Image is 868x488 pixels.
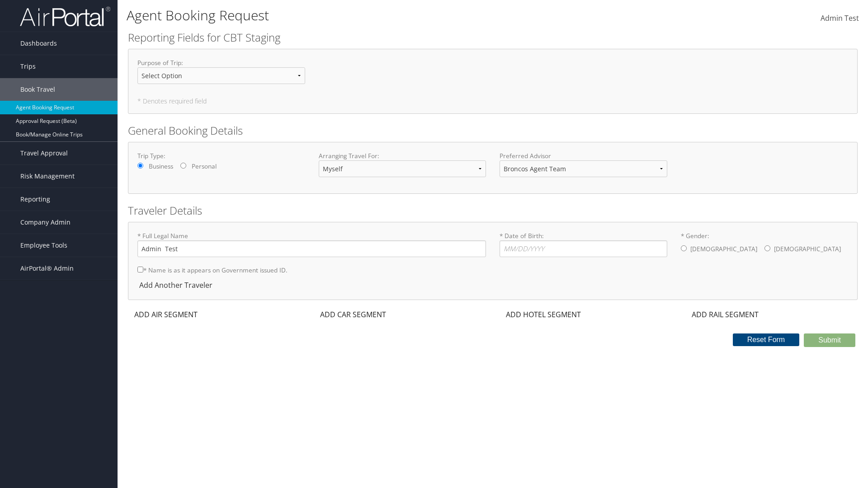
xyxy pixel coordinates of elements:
[20,32,57,55] span: Dashboards
[137,240,486,257] input: * Full Legal Name
[821,5,859,33] a: Admin Test
[774,240,841,258] label: [DEMOGRAPHIC_DATA]
[821,13,859,23] span: Admin Test
[20,55,36,78] span: Trips
[733,333,800,346] button: Reset Form
[137,67,305,84] select: Purpose of Trip:
[137,151,305,160] label: Trip Type:
[192,162,217,171] label: Personal
[690,240,757,258] label: [DEMOGRAPHIC_DATA]
[20,6,110,27] img: airportal-logo.png
[500,240,667,257] input: * Date of Birth:
[137,280,217,291] div: Add Another Traveler
[137,231,486,257] label: * Full Legal Name
[319,151,486,160] label: Arranging Travel For:
[149,162,173,171] label: Business
[137,267,143,272] input: * Name is as it appears on Government issued ID.
[681,231,849,258] label: * Gender:
[128,30,858,45] h2: Reporting Fields for CBT Staging
[764,245,770,251] input: * Gender:[DEMOGRAPHIC_DATA][DEMOGRAPHIC_DATA]
[500,151,667,160] label: Preferred Advisor
[804,333,855,347] button: Submit
[20,142,68,164] span: Travel Approval
[20,78,55,101] span: Book Travel
[137,98,848,104] h5: * Denotes required field
[128,309,202,320] div: ADD AIR SEGMENT
[137,58,305,91] label: Purpose of Trip :
[137,262,288,278] label: * Name is as it appears on Government issued ID.
[20,257,74,280] span: AirPortal® Admin
[127,6,615,25] h1: Agent Booking Request
[20,188,50,211] span: Reporting
[314,309,391,320] div: ADD CAR SEGMENT
[128,203,858,218] h2: Traveler Details
[20,165,75,188] span: Risk Management
[500,231,667,257] label: * Date of Birth:
[128,123,858,138] h2: General Booking Details
[500,309,585,320] div: ADD HOTEL SEGMENT
[685,309,763,320] div: ADD RAIL SEGMENT
[20,211,71,234] span: Company Admin
[681,245,687,251] input: * Gender:[DEMOGRAPHIC_DATA][DEMOGRAPHIC_DATA]
[20,234,67,257] span: Employee Tools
